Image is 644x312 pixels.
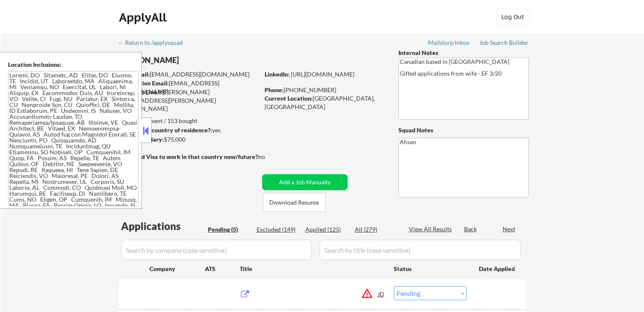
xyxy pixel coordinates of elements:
div: ATS [205,265,240,273]
div: Mailslurp Inbox [428,40,470,46]
a: Job Search Builder [479,39,529,48]
a: ← Return to /applysquad [118,39,191,48]
div: Location Inclusions: [8,60,138,69]
div: Applications [121,221,205,231]
div: yes [118,126,257,134]
div: Pending (5) [208,225,250,234]
div: Status [394,261,467,276]
div: Excluded (149) [257,225,299,234]
div: JD [377,286,386,301]
div: ← Return to /applysquad [118,40,191,46]
div: Squad Notes [398,126,529,134]
div: [EMAIL_ADDRESS][DOMAIN_NAME] [119,79,259,96]
div: All (279) [355,225,397,234]
div: Back [464,225,478,233]
input: Search by title (case sensitive) [320,240,521,260]
div: $75,000 [118,135,259,144]
button: warning_amber [361,287,373,299]
div: [EMAIL_ADDRESS][DOMAIN_NAME] [119,70,259,79]
div: Title [240,265,386,273]
div: ApplyAll [119,10,169,25]
input: Search by company (case sensitive) [121,240,312,260]
div: [PERSON_NAME][EMAIL_ADDRESS][PERSON_NAME][DOMAIN_NAME] [119,88,259,113]
a: Mailslurp Inbox [428,39,470,48]
a: [URL][DOMAIN_NAME] [291,71,354,78]
div: View All Results [409,225,454,233]
div: [PHONE_NUMBER] [265,86,384,94]
div: no [258,153,282,161]
div: [GEOGRAPHIC_DATA], [GEOGRAPHIC_DATA] [265,94,384,111]
button: Log Out [496,8,530,25]
div: Job Search Builder [479,40,529,46]
div: 125 sent / 153 bought [118,117,259,125]
div: Internal Notes [398,49,529,57]
div: Date Applied [479,265,516,273]
div: Next [503,225,516,233]
div: Company [149,265,205,273]
strong: Can work in country of residence?: [118,126,212,134]
strong: LinkedIn: [265,71,290,78]
strong: Will need Visa to work in that country now/future?: [119,153,260,160]
button: Download Resume [263,193,326,212]
div: Applied (125) [305,225,348,234]
strong: Phone: [265,86,284,93]
strong: Current Location: [265,95,313,102]
div: [PERSON_NAME] [119,55,293,66]
button: Add a Job Manually [262,174,348,190]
